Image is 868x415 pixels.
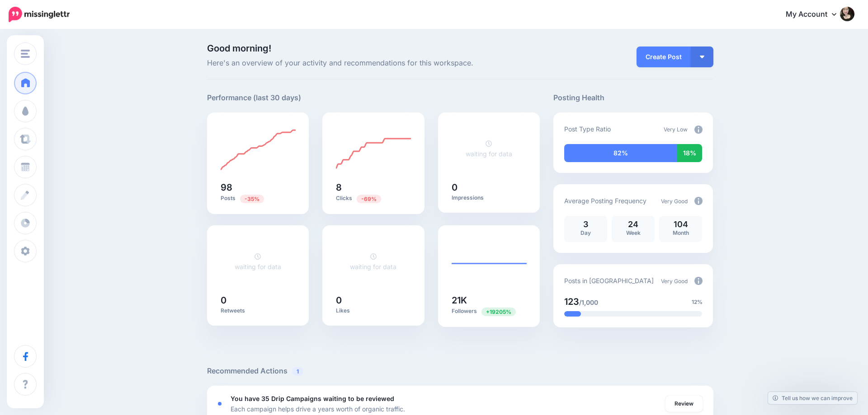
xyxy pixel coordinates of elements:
[336,183,411,192] h5: 8
[9,7,70,22] img: Missinglettr
[231,395,394,402] b: You have 35 Drip Campaigns waiting to be reviewed
[564,296,579,307] span: 123
[452,296,527,305] h5: 21K
[677,144,703,162] div: 18% of your posts in the last 30 days were manually created (i.e. were not from Drip Campaigns or...
[235,252,281,270] a: waiting for data
[673,229,689,236] span: Month
[664,126,688,133] span: Very Low
[207,57,540,69] span: Here's an overview of your activity and recommendations for this workspace.
[231,404,405,414] p: Each campaign helps drive a years worth of organic traffic.
[336,296,411,305] h5: 0
[564,124,611,134] p: Post Type Ratio
[661,198,688,205] span: Very Good
[452,307,527,316] p: Followers
[218,402,222,406] div: <div class='status-dot small red margin-right'></div>Error
[481,308,516,316] span: Previous period: 109
[466,140,512,158] a: waiting for data
[207,365,713,377] h5: Recommended Actions
[221,194,296,203] p: Posts
[240,195,264,203] span: Previous period: 151
[452,183,527,192] h5: 0
[700,56,704,58] img: arrow-down-white.png
[207,92,301,103] h5: Performance (last 30 days)
[580,229,591,236] span: Day
[553,92,713,103] h5: Posting Health
[694,197,703,205] img: info-circle-grey.png
[21,50,30,58] img: menu.png
[207,43,271,54] span: Good morning!
[692,298,703,307] span: 12%
[292,367,303,376] span: 1
[350,252,396,270] a: waiting for data
[221,296,296,305] h5: 0
[221,307,296,314] p: Retweets
[579,298,598,306] span: /1,000
[336,307,411,314] p: Likes
[661,278,688,284] span: Very Good
[694,277,703,285] img: info-circle-grey.png
[564,196,646,206] p: Average Posting Frequency
[694,126,703,134] img: info-circle-grey.png
[616,220,650,228] p: 24
[664,220,698,228] p: 104
[564,311,581,317] div: 12% of your posts in the last 30 days have been from Drip Campaigns
[777,4,854,26] a: My Account
[637,47,691,67] a: Create Post
[564,275,654,286] p: Posts in [GEOGRAPHIC_DATA]
[357,195,381,203] span: Previous period: 26
[452,194,527,201] p: Impressions
[665,396,703,412] a: Review
[569,220,603,228] p: 3
[564,144,677,162] div: 82% of your posts in the last 30 days have been from Drip Campaigns
[221,183,296,192] h5: 98
[336,194,411,203] p: Clicks
[768,392,857,404] a: Tell us how we can improve
[626,229,641,236] span: Week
